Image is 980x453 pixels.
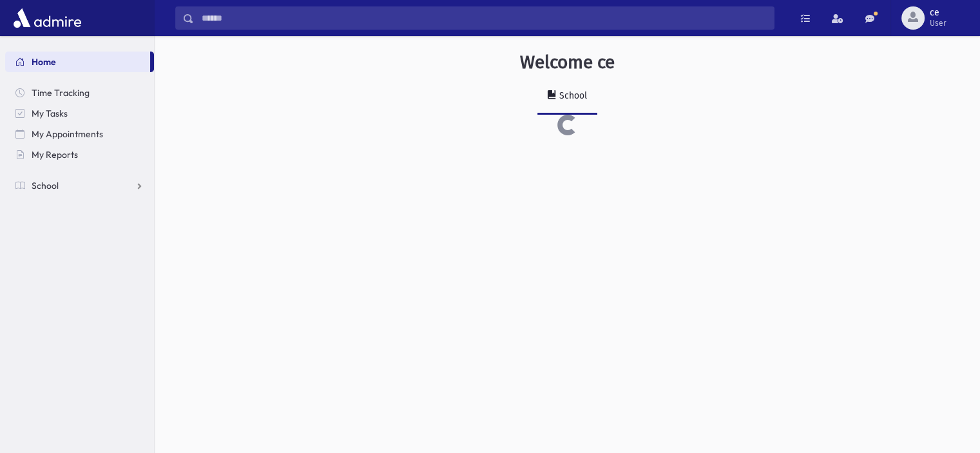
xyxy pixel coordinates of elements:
a: School [5,175,154,196]
img: AdmirePro [10,5,84,31]
span: My Tasks [32,108,68,119]
a: My Tasks [5,103,154,124]
span: ce [930,8,946,18]
a: Home [5,52,150,72]
span: Time Tracking [32,87,90,99]
a: My Reports [5,144,154,165]
div: School [557,90,587,101]
input: Search [194,6,774,30]
span: My Reports [32,149,78,160]
span: My Appointments [32,128,103,140]
a: Time Tracking [5,82,154,103]
span: User [930,18,946,28]
a: School [537,79,597,115]
a: My Appointments [5,124,154,144]
h3: Welcome ce [520,52,615,73]
span: Home [32,56,56,68]
span: School [32,180,59,191]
